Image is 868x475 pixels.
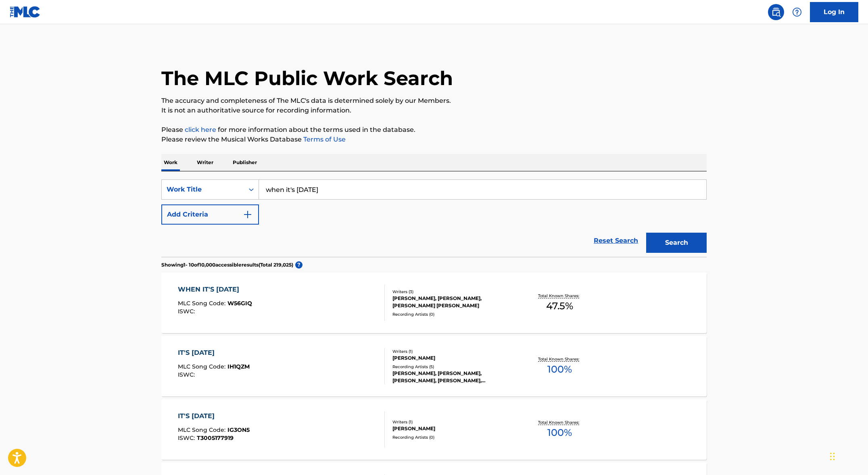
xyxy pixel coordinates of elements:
[295,261,303,269] span: ?
[178,300,227,307] span: MLC Song Code :
[178,348,250,358] div: IT'S [DATE]
[227,300,252,307] span: W56GIQ
[392,419,514,425] div: Writers ( 1 )
[830,444,835,469] div: Drag
[178,371,197,378] span: ISWC :
[161,66,453,90] h1: The MLC Public Work Search
[789,4,805,20] div: Help
[178,285,252,294] div: WHEN IT'S [DATE]
[161,154,180,171] p: Work
[546,299,573,313] span: 47.5 %
[194,154,216,171] p: Writer
[185,126,216,133] a: click here
[161,135,707,144] p: Please review the Musical Works Database
[161,273,707,333] a: WHEN IT'S [DATE]MLC Song Code:W56GIQISWC:Writers (3)[PERSON_NAME], [PERSON_NAME], [PERSON_NAME] [...
[167,185,239,194] div: Work Title
[828,436,868,475] iframe: Chat Widget
[161,336,707,396] a: IT'S [DATE]MLC Song Code:IH1QZMISWC:Writers (1)[PERSON_NAME]Recording Artists (5)[PERSON_NAME], [...
[161,125,707,135] p: Please for more information about the terms used in the database.
[178,434,197,442] span: ISWC :
[161,179,707,257] form: Search Form
[392,434,514,440] div: Recording Artists ( 0 )
[161,96,707,106] p: The accuracy and completeness of The MLC's data is determined solely by our Members.
[392,289,514,295] div: Writers ( 3 )
[646,233,707,253] button: Search
[538,356,581,362] p: Total Known Shares:
[771,7,781,17] img: search
[392,295,514,309] div: [PERSON_NAME], [PERSON_NAME], [PERSON_NAME] [PERSON_NAME]
[178,308,197,315] span: ISWC :
[178,363,227,370] span: MLC Song Code :
[302,135,346,143] a: Terms of Use
[227,363,250,370] span: IH1QZM
[161,261,293,269] p: Showing 1 - 10 of 10,000 accessible results (Total 219,025 )
[161,399,707,460] a: IT'S [DATE]MLC Song Code:IG3ON5ISWC:T3005177919Writers (1)[PERSON_NAME]Recording Artists (0)Total...
[230,154,259,171] p: Publisher
[392,370,514,384] div: [PERSON_NAME], [PERSON_NAME], [PERSON_NAME], [PERSON_NAME], [PERSON_NAME]
[10,6,41,18] img: MLC Logo
[538,293,581,299] p: Total Known Shares:
[161,204,259,225] button: Add Criteria
[243,210,252,219] img: 9d2ae6d4665cec9f34b9.svg
[197,434,234,442] span: T3005177919
[547,362,572,377] span: 100 %
[227,426,250,433] span: IG3ON5
[538,419,581,425] p: Total Known Shares:
[392,425,514,432] div: [PERSON_NAME]
[178,426,227,433] span: MLC Song Code :
[768,4,784,20] a: Public Search
[161,106,707,115] p: It is not an authoritative source for recording information.
[178,411,250,421] div: IT'S [DATE]
[547,425,572,440] span: 100 %
[392,354,514,362] div: [PERSON_NAME]
[810,2,858,22] a: Log In
[392,311,514,317] div: Recording Artists ( 0 )
[392,364,514,370] div: Recording Artists ( 5 )
[792,7,802,17] img: help
[590,232,642,250] a: Reset Search
[392,348,514,354] div: Writers ( 1 )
